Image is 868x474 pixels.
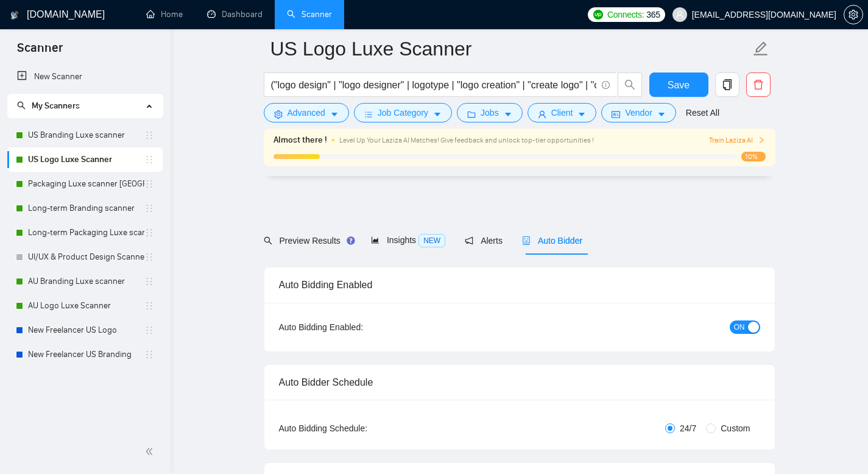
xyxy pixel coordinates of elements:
button: delete [746,73,771,97]
img: upwork-logo.png [593,10,603,19]
button: idcardVendorcaret-down [601,103,676,122]
span: edit [753,41,769,57]
button: copy [715,73,739,97]
span: Almost there ! [273,133,327,147]
button: Train Laziza AI [709,135,765,146]
span: Preview Results [264,236,351,246]
button: barsJob Categorycaret-down [354,103,452,122]
span: holder [144,277,154,286]
button: setting [844,5,863,24]
span: holder [144,350,154,359]
div: Auto Bidding Enabled: [279,320,439,334]
a: US Logo Luxe Scanner [28,147,144,172]
span: notification [465,236,473,245]
span: Connects: [607,8,644,21]
span: search [264,236,272,245]
span: 365 [646,8,660,21]
li: New Freelancer US Logo [7,318,163,342]
span: caret-down [504,110,512,119]
span: 24/7 [675,422,701,435]
a: Packaging Luxe scanner [GEOGRAPHIC_DATA] [28,172,144,196]
input: Scanner name... [270,34,750,64]
a: AU Branding Luxe scanner [28,269,144,294]
button: search [618,73,642,97]
span: holder [144,325,154,335]
span: area-chart [371,236,379,244]
span: user [538,110,546,119]
span: Job Category [378,106,428,119]
a: New Freelancer US Branding [28,342,144,367]
span: setting [844,10,863,19]
button: Save [649,73,708,97]
span: search [17,101,26,110]
li: New Freelancer US Branding [7,342,163,367]
span: Vendor [625,106,652,119]
div: Tooltip anchor [345,235,356,246]
span: robot [522,236,531,245]
a: setting [844,10,863,19]
span: holder [144,252,154,262]
span: delete [747,79,770,90]
span: holder [144,301,154,311]
span: search [618,79,641,90]
span: user [676,10,684,19]
span: caret-down [657,110,666,119]
li: New Scanner [7,65,163,89]
a: Long-term Branding scanner [28,196,144,221]
li: Packaging Luxe scanner USA [7,172,163,196]
span: setting [274,110,283,119]
span: Auto Bidder [522,236,582,246]
span: Custom [716,422,755,435]
a: Reset All [686,106,719,119]
img: logo [10,5,19,25]
span: holder [144,203,154,213]
li: AU Branding Luxe scanner [7,269,163,294]
span: Advanced [288,106,325,119]
span: copy [716,79,739,90]
a: searchScanner [287,9,332,19]
span: idcard [612,110,620,119]
span: Scanner [7,39,72,65]
button: folderJobscaret-down [457,103,523,122]
li: US Branding Luxe scanner [7,123,163,147]
iframe: Intercom live chat [827,433,856,462]
span: NEW [418,234,445,247]
span: 10% [741,152,766,161]
a: Long-term Packaging Luxe scanner [28,221,144,245]
span: Insights [371,235,445,245]
div: Auto Bidding Enabled [279,267,760,302]
input: Search Freelance Jobs... [271,77,596,93]
span: ON [734,320,745,334]
a: New Scanner [17,65,153,89]
span: bars [364,110,373,119]
a: US Branding Luxe scanner [28,123,144,147]
div: Auto Bidding Schedule: [279,422,439,435]
span: folder [467,110,476,119]
span: holder [144,155,154,164]
span: caret-down [433,110,442,119]
a: dashboardDashboard [207,9,263,19]
a: New Freelancer US Logo [28,318,144,342]
span: caret-down [330,110,339,119]
button: userClientcaret-down [528,103,597,122]
a: homeHome [146,9,183,19]
li: UI/UX & Product Design Scanner [7,245,163,269]
span: Alerts [465,236,503,246]
li: Long-term Branding scanner [7,196,163,221]
li: Long-term Packaging Luxe scanner [7,221,163,245]
button: settingAdvancedcaret-down [264,103,349,122]
a: AU Logo Luxe Scanner [28,294,144,318]
li: US Logo Luxe Scanner [7,147,163,172]
span: info-circle [602,81,610,89]
span: right [758,136,765,144]
span: Jobs [481,106,499,119]
span: Client [551,106,573,119]
span: holder [144,228,154,238]
span: holder [144,179,154,189]
span: holder [144,130,154,140]
span: Save [668,77,690,93]
span: caret-down [577,110,586,119]
div: Auto Bidder Schedule [279,365,760,400]
span: double-left [145,445,157,458]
